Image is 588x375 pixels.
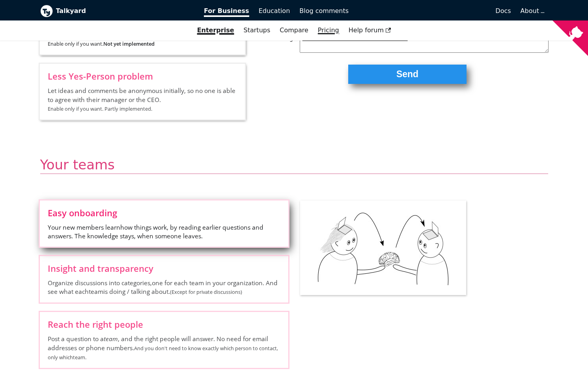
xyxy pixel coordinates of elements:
[48,223,280,241] span: Your new members learn how things work, by reading earlier questions and answers . The knowledge ...
[349,26,391,34] span: Help forum
[239,24,275,37] a: Startups
[495,7,511,15] span: Docs
[40,156,548,174] h2: Your teams
[295,4,353,18] a: Blog comments
[170,288,242,295] small: (Except for private discussions)
[353,4,516,18] a: Docs
[313,24,344,37] a: Pricing
[48,320,280,329] span: Reach the right people
[48,40,155,47] small: Enable only if you want.
[348,65,467,84] button: Send
[259,7,290,15] span: Education
[521,7,543,15] a: About
[199,4,254,18] a: For Business
[103,40,155,47] b: Not yet implemented
[300,34,549,53] textarea: Message
[192,24,239,37] a: Enterprise
[48,72,237,80] span: Less Yes-Person problem
[48,105,152,112] small: Enable only if you want. Partly implemented.
[204,7,249,17] span: For Business
[40,5,193,17] a: Talkyard logoTalkyard
[280,26,308,34] a: Compare
[299,7,349,15] span: Blog comments
[48,278,280,297] span: Organize discussions into categories, one for each team in your organization . And see what each ...
[300,200,466,295] img: vw73ji3trlxjz6gpgv3n3fmakjlezd.jpg
[40,5,53,17] img: Talkyard logo
[48,345,278,361] small: And you don't need to know exactly which person to contact, only which team .
[48,208,280,217] span: Easy onboarding
[254,4,295,18] a: Education
[48,264,280,273] span: Insight and transparency
[104,334,118,343] i: team
[56,6,193,16] b: Talkyard
[48,334,280,362] span: Post a question to a , and the right people will answer. No need for email addresses or phone num...
[48,86,237,113] span: Let ideas and comments be anonymous initially, so no one is able to agree with their manager or t...
[267,34,300,53] span: Message
[344,24,396,37] a: Help forum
